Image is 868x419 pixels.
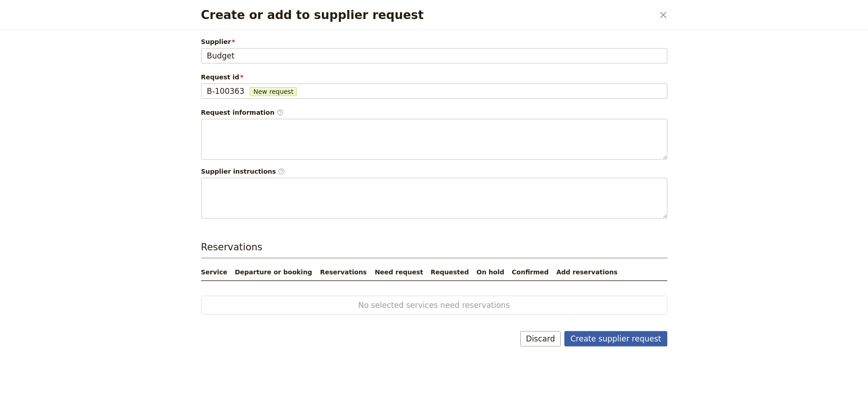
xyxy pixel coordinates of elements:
span: Request id [201,73,667,82]
th: Need request [371,264,427,281]
span: ​ [276,109,284,116]
h2: Create or add to supplier request [201,8,654,22]
span: No selected services need reservations [231,300,638,311]
span: ​ [278,168,285,175]
th: Requested [427,264,473,281]
button: Discard [520,331,561,346]
button: Create supplier request [564,331,667,346]
th: Reservations [316,264,371,281]
label: Request information [201,108,284,117]
span: New request [250,87,297,96]
th: Add reservations [552,264,667,281]
th: Departure or booking [231,264,316,281]
button: Close dialog [656,7,671,23]
label: Supplier instructions [201,167,285,176]
h3: Reservations [201,240,667,258]
span: Supplier [201,37,667,46]
span: B-100363 [207,86,245,97]
th: Confirmed [508,264,552,281]
th: Service [201,264,232,281]
span: Budget [207,50,235,61]
th: On hold [473,264,508,281]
